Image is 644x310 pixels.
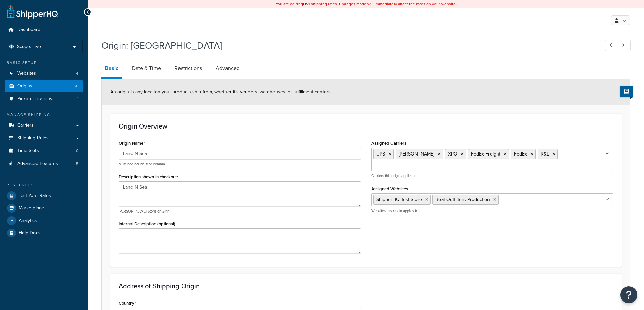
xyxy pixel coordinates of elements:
[376,196,422,203] span: ShipperHQ Test Store
[618,40,631,51] a: Next Record
[17,161,58,167] span: Advanced Features
[5,80,83,92] li: Origins
[371,186,408,191] label: Assigned Websites
[101,60,122,79] a: Basic
[77,96,78,102] span: 1
[119,122,613,130] h3: Origin Overview
[128,60,164,77] a: Date & Time
[19,218,37,224] span: Analytics
[17,123,34,129] span: Carriers
[471,150,500,158] span: FedEx Freight
[212,60,243,77] a: Advanced
[5,145,83,157] li: Time Slots
[17,71,36,76] span: Websites
[541,150,549,158] span: R&L
[119,301,136,306] label: Country
[5,67,83,80] a: Websites4
[171,60,206,77] a: Restrictions
[19,230,41,236] span: Help Docs
[303,1,311,7] b: LIVE
[371,141,406,146] label: Assigned Carriers
[76,161,78,167] span: 5
[5,93,83,105] a: Pickup Locations1
[5,60,83,66] div: Basic Setup
[74,83,78,89] span: 68
[5,158,83,170] li: Advanced Features
[5,158,83,170] a: Advanced Features5
[5,227,83,239] a: Help Docs
[5,215,83,227] a: Analytics
[119,221,175,226] label: Internal Description (optional)
[435,196,490,203] span: Boat Outfitters Production
[620,286,637,303] button: Open Resource Center
[17,83,32,89] span: Origins
[605,40,618,51] a: Previous Record
[76,71,78,76] span: 4
[371,208,614,214] p: Websites this origin applies to
[5,112,83,118] div: Manage Shipping
[119,162,361,167] p: Must not include # or comma
[119,141,145,146] label: Origin Name
[5,132,83,144] a: Shipping Rules
[17,44,41,50] span: Scope: Live
[376,150,385,158] span: UPS
[5,67,83,80] li: Websites
[17,135,49,141] span: Shipping Rules
[76,148,78,154] span: 0
[17,27,40,33] span: Dashboard
[119,282,613,290] h3: Address of Shipping Origin
[514,150,527,158] span: FedEx
[101,39,593,52] h1: Origin: [GEOGRAPHIC_DATA]
[5,190,83,202] a: Test Your Rates
[371,173,614,178] p: Carriers this origin applies to
[5,80,83,92] a: Origins68
[5,93,83,105] li: Pickup Locations
[448,150,457,158] span: XPO
[17,148,39,154] span: Time Slots
[5,202,83,214] a: Marketplace
[5,182,83,188] div: Resources
[5,24,83,36] a: Dashboard
[19,193,51,199] span: Test Your Rates
[110,88,332,95] span: An origin is any location your products ship from, whether it’s vendors, warehouses, or fulfillme...
[17,96,52,102] span: Pickup Locations
[119,209,361,214] p: [PERSON_NAME] Store on 24th
[620,86,633,97] button: Show Help Docs
[5,119,83,132] a: Carriers
[119,181,361,206] textarea: Land N Sea
[5,145,83,157] a: Time Slots0
[19,205,44,211] span: Marketplace
[119,174,178,180] label: Description shown in checkout
[399,150,434,158] span: [PERSON_NAME]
